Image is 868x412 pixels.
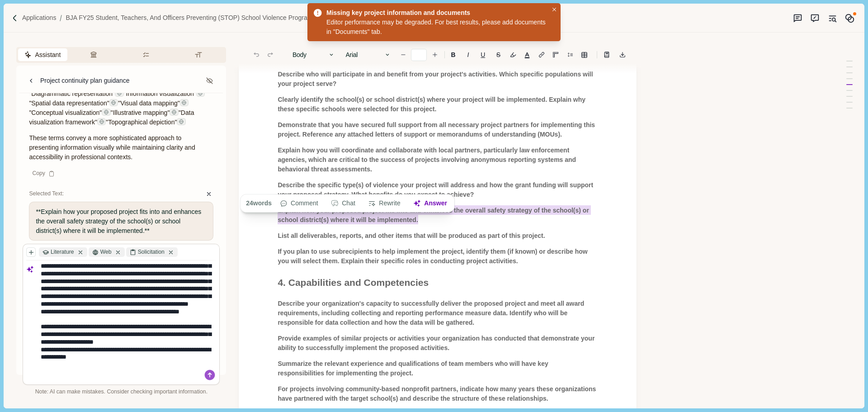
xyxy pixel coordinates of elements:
span: Describe who will participate in and benefit from your project's activities. Which specific popul... [278,71,594,87]
button: Undo [250,48,263,61]
div: Web [89,247,124,257]
div: Missing key project information and documents [326,8,545,18]
span: Demonstrate that you have secured full support from all necessary project partners for implementi... [278,121,597,138]
a: Applications [22,13,57,23]
button: Line height [600,48,613,61]
span: Clearly identify the school(s) or school district(s) where your project will be implemented. Expl... [278,96,587,113]
div: Note: AI can make mistakes. Consider checking important information. [23,388,220,396]
button: Comment [275,197,323,210]
button: Export to docx [616,48,629,61]
span: Explain how you will coordinate and collaborate with local partners, particularly law enforcement... [278,147,578,173]
p: These terms convey a more sophisticated approach to presenting information visually while maintai... [29,133,213,162]
button: I [462,48,474,61]
div: 24 words [243,197,272,210]
span: "Visual data mapping" [109,99,180,107]
button: Adjust margins [549,48,562,61]
button: Line height [535,48,548,61]
span: Selected Text: [29,190,64,198]
span: "Data visualization framework" [29,109,196,126]
span: "Diagrammatic representation" [29,81,190,97]
span: "Illustrative mapping" [102,109,170,116]
span: If you plan to use subrecipients to help implement the project, identify them (if known) or descr... [278,248,589,265]
button: Answer [409,197,452,210]
span: "Conceptual visualization" [29,99,189,116]
button: Chat [326,197,360,210]
img: Forward slash icon [56,14,66,22]
b: B [451,52,456,58]
span: "Information visualization" [115,90,196,97]
span: "Spatial data representation" [29,90,205,107]
span: Explain how your proposed project fits into and enhances the overall safety strategy of the schoo... [278,205,590,224]
button: U [476,48,490,61]
span: List all deliverables, reports, and other items that will be produced as part of this project. [278,232,545,239]
button: Rewrite [363,197,406,210]
button: S [491,48,505,61]
button: B [446,48,460,61]
button: Body [288,48,340,61]
button: Increase font size [429,48,441,61]
button: Close [550,5,559,14]
div: **Explain how your proposed project fits into and enhances the overall safety strategy of the sch... [36,207,207,236]
span: 4. Capabilities and Competencies [278,277,429,288]
span: Describe your organization's capacity to successfully deliver the proposed project and meet all a... [278,300,586,326]
button: Line height [564,48,576,61]
button: Redo [264,48,277,61]
span: Describe the specific type(s) of violence your project will address and how the grant funding wil... [278,181,595,198]
div: Literature [39,247,87,257]
div: Project continuity plan guidance [40,76,130,85]
span: Assistant [35,50,61,60]
span: Provide examples of similar projects or activities your organization has conducted that demonstra... [278,335,596,351]
u: U [481,52,485,58]
button: Decrease font size [397,48,410,61]
button: Line height [578,48,590,61]
img: Forward slash icon [11,14,19,22]
span: Summarize the relevant experience and qualifications of team members who will have key responsibi... [278,360,550,377]
span: "Topographical depiction" [97,118,177,126]
i: I [467,52,469,58]
div: Editor performance may be degraded. For best results, please add documents in "Documents" tab. [326,18,548,37]
s: S [496,52,500,58]
div: Copy [28,168,60,180]
a: BJA FY25 Student, Teachers, and Officers Preventing (STOP) School Violence Program (O-BJA-2025-17... [66,13,377,23]
button: Arial [341,48,395,61]
div: Solicitation [126,247,178,257]
span: For projects involving community-based nonprofit partners, indicate how many years these organiza... [278,385,598,402]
